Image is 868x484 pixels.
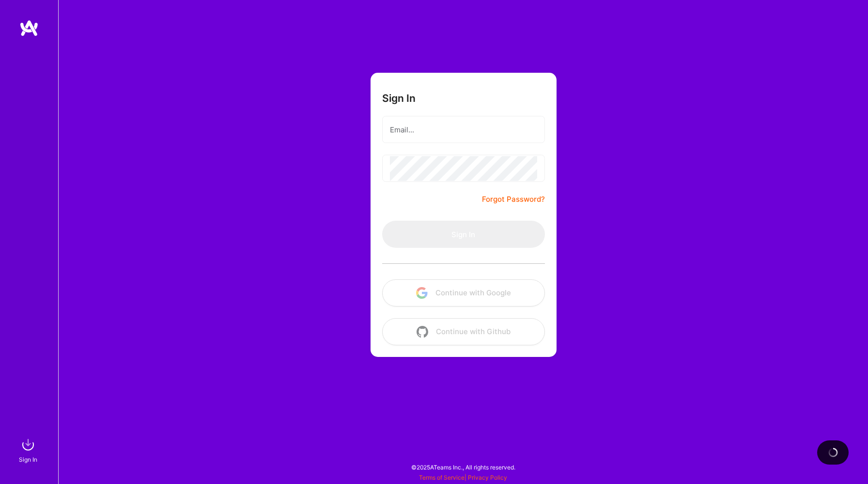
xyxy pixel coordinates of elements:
[382,279,545,307] button: Continue with Google
[417,326,428,338] img: icon
[382,221,545,248] button: Sign In
[390,117,537,142] input: Email...
[382,92,416,104] h3: Sign In
[416,287,428,299] img: icon
[468,474,507,481] a: Privacy Policy
[482,194,545,205] a: Forgot Password?
[58,455,868,479] div: © 2025 ATeams Inc., All rights reserved.
[19,19,39,37] img: logo
[382,318,545,345] button: Continue with Github
[20,435,38,465] a: sign inSign In
[18,435,38,454] img: sign in
[828,448,837,457] img: loading
[419,474,507,481] span: |
[419,474,465,481] a: Terms of Service
[19,454,37,465] div: Sign In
